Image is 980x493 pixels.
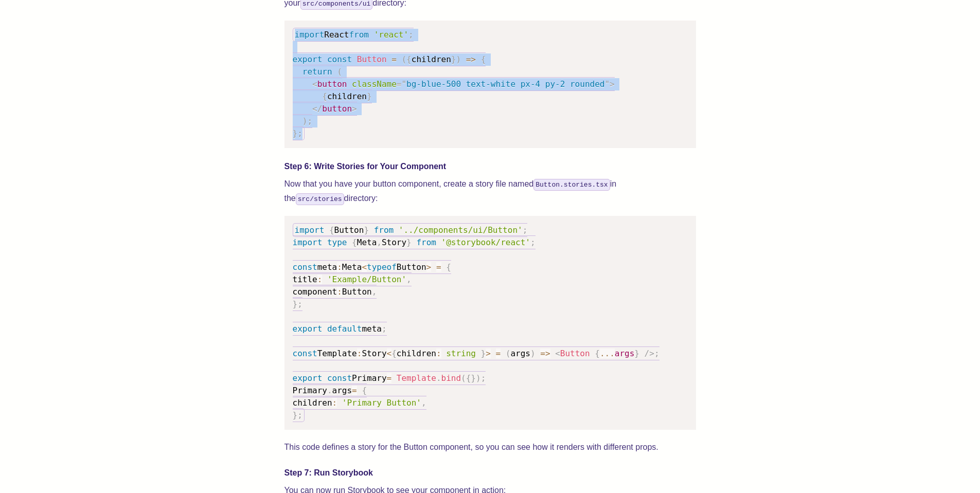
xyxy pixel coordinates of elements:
span: : [357,349,362,358]
span: ( [401,54,406,64]
span: { [406,54,412,64]
span: ; [530,238,536,247]
span: children [293,398,332,408]
span: > [610,79,615,89]
span: { [329,225,334,235]
span: args [332,386,352,395]
span: { [391,349,397,358]
p: This code defines a story for the Button component, so you can see how it renders with different ... [284,440,696,454]
span: Story [362,349,386,358]
span: < [362,262,367,272]
span: typeof [367,262,397,272]
span: = [391,54,397,64]
span: Button [560,349,590,358]
h4: Step 6: Write Stories for Your Component [284,160,696,173]
span: " [604,79,610,89]
span: className [352,79,397,89]
span: ; [307,116,312,126]
span: { [322,92,327,101]
span: export [293,54,323,64]
span: } [471,373,476,383]
span: import [295,30,325,40]
span: . [327,386,332,395]
span: => [466,54,476,64]
span: Primary [352,373,386,383]
span: '../components/ui/Button' [399,225,523,235]
span: /> [645,349,654,358]
span: } [293,299,298,309]
span: export [293,373,323,383]
span: { [466,373,471,383]
span: </ [312,104,322,114]
code: Button.stories.tsx [533,179,610,191]
span: meta [317,262,337,272]
span: < [387,349,392,358]
span: = [436,262,441,272]
span: , [421,398,426,408]
span: from [416,238,436,247]
p: Now that you have your button component, create a story file named in the directory: [284,177,696,206]
span: . [436,373,441,383]
span: > [486,349,491,358]
span: : [436,349,441,358]
span: ) [476,373,481,383]
span: children [412,54,451,64]
span: } [367,92,372,101]
span: bind [441,373,461,383]
code: src/stories [296,193,344,205]
span: , [406,275,412,284]
span: => [540,349,550,358]
span: 'Example/Button' [327,275,406,284]
span: import [293,238,323,247]
span: : [317,275,323,284]
span: } [406,238,412,247]
span: { [362,386,367,395]
span: type [327,238,347,247]
span: Meta [342,262,362,272]
span: = [352,386,357,395]
span: } [293,410,298,420]
span: = [496,349,501,358]
span: : [337,287,342,297]
span: const [293,262,317,272]
span: = [397,79,402,89]
span: , [372,287,377,297]
span: children [397,349,436,358]
span: import [295,225,325,235]
span: : [337,262,342,272]
span: } [451,54,456,64]
span: Meta [357,238,377,247]
span: ; [297,299,302,309]
span: Button [397,262,426,272]
span: args [510,349,530,358]
span: ; [654,349,660,358]
span: < [555,349,560,358]
span: ; [481,373,486,383]
span: ) [456,54,461,64]
span: ; [297,129,302,138]
span: const [327,373,352,383]
span: { [481,54,486,64]
span: : [332,398,337,408]
span: string [446,349,476,358]
span: default [327,324,362,334]
span: } [634,349,639,358]
span: export [293,324,323,334]
span: ; [523,225,528,235]
span: Template [397,373,436,383]
span: < [312,79,317,89]
span: ; [297,410,302,420]
span: ... [600,349,615,358]
span: 'react' [374,30,408,40]
span: bg-blue-500 text-white px-4 py-2 rounded [406,79,604,89]
span: ( [506,349,511,358]
span: button [322,104,352,114]
span: { [352,238,357,247]
span: } [293,129,298,138]
span: 'Primary Button' [342,398,421,408]
span: ) [302,116,308,126]
span: const [293,349,317,358]
span: '@storybook/react' [441,238,530,247]
span: Story [382,238,406,247]
span: from [349,30,369,40]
